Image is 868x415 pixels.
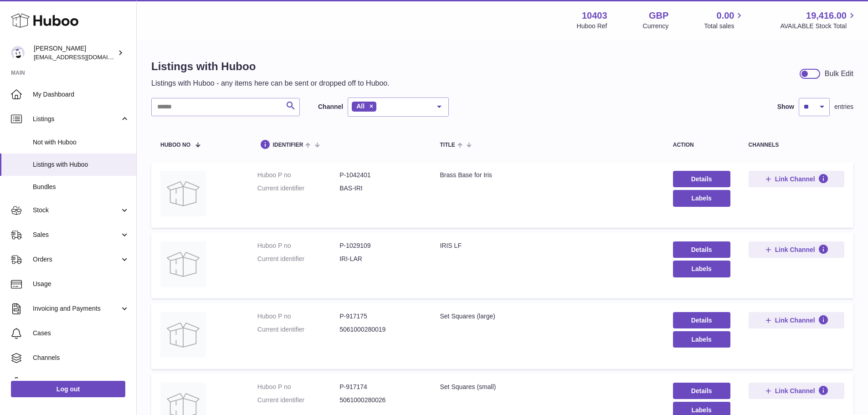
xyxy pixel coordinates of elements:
[356,102,365,110] span: All
[34,53,134,61] span: [EMAIL_ADDRESS][DOMAIN_NAME]
[649,10,668,22] strong: GBP
[273,142,303,148] span: identifier
[33,280,129,288] span: Usage
[257,396,339,405] dt: Current identifier
[775,175,815,183] span: Link Channel
[33,183,129,191] span: Bundles
[257,383,339,391] dt: Huboo P no
[257,325,339,334] dt: Current identifier
[257,241,339,250] dt: Huboo P no
[643,22,669,31] div: Currency
[775,387,815,395] span: Link Channel
[704,10,745,31] a: 0.00 Total sales
[33,255,120,264] span: Orders
[33,231,120,239] span: Sales
[749,383,844,399] button: Link Channel
[440,312,654,321] div: Set Squares (large)
[33,160,129,169] span: Listings with Huboo
[11,46,25,60] img: internalAdmin-10403@internal.huboo.com
[11,381,125,397] a: Log out
[577,22,607,31] div: Huboo Ref
[749,241,844,258] button: Link Channel
[673,241,730,258] a: Details
[704,22,745,31] span: Total sales
[673,142,730,148] div: action
[33,206,120,215] span: Stock
[673,331,730,348] button: Labels
[775,246,815,254] span: Link Channel
[673,383,730,399] a: Details
[749,142,844,148] div: channels
[339,184,421,193] dd: BAS-IRI
[339,312,421,321] dd: P-917175
[160,142,190,148] span: Huboo no
[160,312,206,358] img: Set Squares (large)
[33,90,129,99] span: My Dashboard
[749,312,844,328] button: Link Channel
[33,354,129,362] span: Channels
[777,102,794,111] label: Show
[33,378,129,387] span: Settings
[33,115,120,123] span: Listings
[339,171,421,179] dd: P-1042401
[673,171,730,187] a: Details
[257,255,339,263] dt: Current identifier
[673,190,730,206] button: Labels
[775,316,815,324] span: Link Channel
[160,241,206,287] img: IRIS LF
[806,10,847,22] span: 19,416.00
[825,69,853,79] div: Bulk Edit
[673,312,730,328] a: Details
[33,329,129,338] span: Cases
[339,241,421,250] dd: P-1029109
[582,10,607,22] strong: 10403
[257,312,339,321] dt: Huboo P no
[717,10,734,22] span: 0.00
[440,383,654,391] div: Set Squares (small)
[440,241,654,250] div: IRIS LF
[34,44,116,61] div: [PERSON_NAME]
[749,171,844,187] button: Link Channel
[339,325,421,334] dd: 5061000280019
[257,184,339,193] dt: Current identifier
[339,383,421,391] dd: P-917174
[440,142,455,148] span: title
[440,171,654,179] div: Brass Base for Iris
[151,59,390,74] h1: Listings with Huboo
[33,138,129,147] span: Not with Huboo
[33,304,120,313] span: Invoicing and Payments
[834,102,853,111] span: entries
[673,261,730,277] button: Labels
[780,22,857,31] span: AVAILABLE Stock Total
[160,171,206,216] img: Brass Base for Iris
[257,171,339,179] dt: Huboo P no
[318,102,343,111] label: Channel
[339,396,421,405] dd: 5061000280026
[339,255,421,263] dd: IRI-LAR
[780,10,857,31] a: 19,416.00 AVAILABLE Stock Total
[151,78,390,88] p: Listings with Huboo - any items here can be sent or dropped off to Huboo.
